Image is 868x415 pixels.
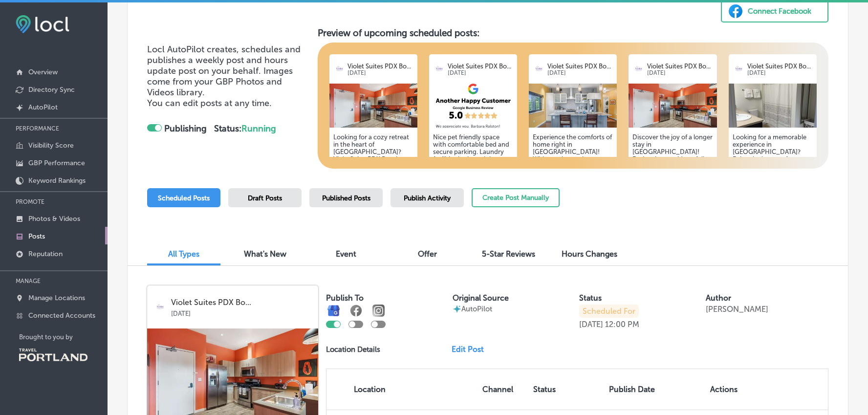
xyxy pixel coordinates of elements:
[28,68,58,76] p: Overview
[747,63,813,70] p: Violet Suites PDX Bo...
[529,369,605,410] th: Status
[562,249,617,259] span: Hours Changes
[433,133,513,214] h5: Nice pet friendly space with comfortable bed and secure parking. Laundry facilities in the unit i...
[605,369,706,410] th: Publish Date
[647,63,713,70] p: Violet Suites PDX Bo...
[347,63,413,70] p: Violet Suites PDX Bo...
[706,305,768,314] p: [PERSON_NAME]
[147,98,272,109] span: You can edit posts at any time.
[28,141,74,150] p: Visibility Score
[748,4,811,19] div: Connect Facebook
[19,333,108,341] p: Brought to you by
[28,232,45,240] p: Posts
[706,369,747,410] th: Actions
[647,70,713,76] p: [DATE]
[579,293,602,303] label: Status
[733,63,745,75] img: logo
[605,320,639,329] p: 12:00 PM
[579,320,603,329] p: [DATE]
[482,249,535,259] span: 5-Star Reviews
[336,249,356,259] span: Event
[164,123,207,134] strong: Publishing
[171,298,311,307] p: Violet Suites PDX Bo...
[318,27,829,39] h3: Preview of upcoming scheduled posts:
[404,194,451,202] span: Publish Activity
[533,63,545,75] img: logo
[28,311,95,320] p: Connected Accounts
[453,305,461,313] img: autopilot-icon
[452,345,492,354] a: Edit Post
[154,301,166,313] img: logo
[478,369,529,410] th: Channel
[16,15,69,33] img: fda3e92497d09a02dc62c9cd864e3231.png
[326,369,478,410] th: Location
[329,84,417,128] img: 8573a44d-89b6-4cb3-879d-e9c2ce7aab40066-SE14thAve-Portland-326.jpg
[322,194,370,202] span: Published Posts
[28,159,85,167] p: GBP Performance
[248,194,282,202] span: Draft Posts
[547,63,613,70] p: Violet Suites PDX Bo...
[429,84,517,128] img: af70c081-56d2-4d6d-ae2f-6f8f885eaa4e.png
[579,305,639,318] p: Scheduled For
[433,63,445,75] img: logo
[733,133,813,243] h5: Looking for a memorable experience in [GEOGRAPHIC_DATA]? Enjoy the luxury of spacious suites that...
[333,63,346,75] img: logo
[28,176,86,185] p: Keyword Rankings
[448,70,513,76] p: [DATE]
[448,63,513,70] p: Violet Suites PDX Bo...
[326,293,364,303] label: Publish To
[418,249,437,259] span: Offer
[547,70,613,76] p: [DATE]
[241,123,276,134] span: Running
[533,133,613,243] h5: Experience the comforts of home right in [GEOGRAPHIC_DATA]! With spacious suites featuring full k...
[472,188,560,207] button: Create Post Manually
[19,349,87,361] img: Travel Portland
[171,307,311,317] p: [DATE]
[347,70,413,76] p: [DATE]
[244,249,286,259] span: What's New
[326,345,380,354] p: Location Details
[168,249,199,259] span: All Types
[632,133,713,243] h5: Discover the joy of a longer stay in [GEOGRAPHIC_DATA]! Each suite provides a full kitchen and in...
[28,103,58,111] p: AutoPilot
[706,293,731,303] label: Author
[147,44,301,98] span: Locl AutoPilot creates, schedules and publishes a weekly post and hours update post on your behal...
[333,133,413,243] h5: Looking for a cozy retreat in the heart of [GEOGRAPHIC_DATA]? VioletSuitesPDX Boutique Hotel offe...
[28,86,75,94] p: Directory Sync
[747,70,813,76] p: [DATE]
[461,305,492,313] p: AutoPilot
[529,84,617,128] img: 17526985624e76846f-4195-4912-884f-ccd0ce8ed4ca_2024-11-05.jpg
[28,294,85,302] p: Manage Locations
[629,84,716,128] img: 8573a44d-89b6-4cb3-879d-e9c2ce7aab40066-SE14thAve-Portland-326.jpg
[28,250,63,258] p: Reputation
[453,293,509,303] label: Original Source
[729,84,817,128] img: 1708656393ddefaff5-9194-4c5c-8cd3-87832e281664_2024-02-21.jpg
[158,194,210,202] span: Scheduled Posts
[632,63,645,75] img: logo
[28,215,80,223] p: Photos & Videos
[214,123,276,134] strong: Status:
